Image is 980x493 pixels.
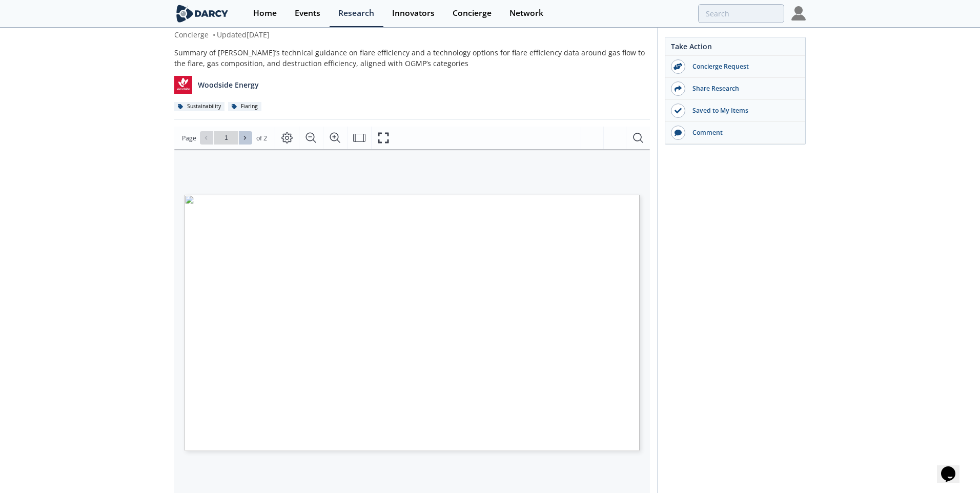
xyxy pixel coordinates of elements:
[937,452,970,483] iframe: chat widget
[295,9,320,17] div: Events
[228,102,261,111] div: Flaring
[198,79,259,90] p: Woodside Energy
[509,9,543,17] div: Network
[253,9,277,17] div: Home
[685,62,800,71] div: Concierge Request
[685,84,800,93] div: Share Research
[392,9,435,17] div: Innovators
[174,102,224,111] div: Sustainability
[211,30,217,39] span: •
[665,41,805,56] div: Take Action
[685,106,800,115] div: Saved to My Items
[174,5,230,23] img: logo-wide.svg
[453,9,492,17] div: Concierge
[338,9,374,17] div: Research
[174,47,650,69] div: Summary of [PERSON_NAME]’s technical guidance on flare efficiency and a technology options for fl...
[791,6,806,20] img: Profile
[685,128,800,137] div: Comment
[698,4,784,23] input: Advanced Search
[174,29,650,40] div: Concierge Updated [DATE]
